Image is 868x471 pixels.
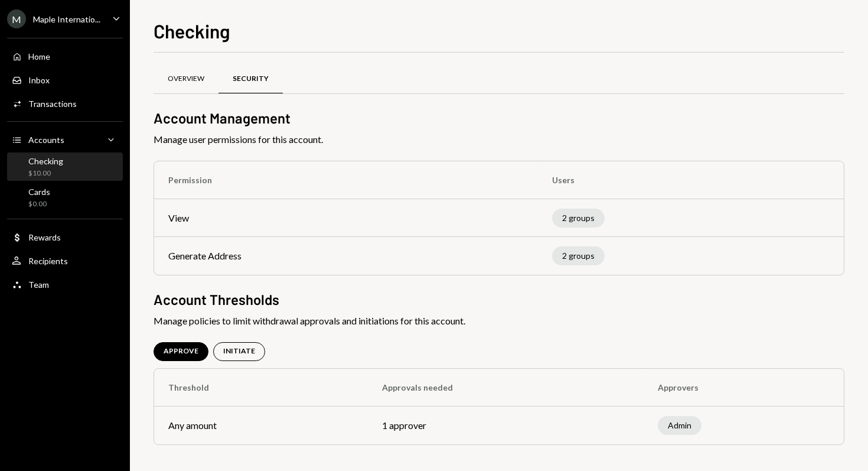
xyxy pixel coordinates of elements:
[28,256,68,266] div: Recipients
[368,407,644,444] td: 1 approver
[7,9,26,28] div: M
[164,346,198,356] div: APPROVE
[538,161,844,199] th: Users
[233,74,269,84] div: Security
[28,280,49,290] div: Team
[552,209,605,228] div: 2 groups
[154,369,368,407] th: Threshold
[28,199,50,209] div: $0.00
[28,187,50,197] div: Cards
[33,14,100,24] div: Maple Internatio...
[368,369,644,407] th: Approvals needed
[7,226,123,248] a: Rewards
[154,199,538,237] td: View
[644,369,844,407] th: Approvers
[218,64,283,95] a: Security
[28,99,77,109] div: Transactions
[28,51,50,61] div: Home
[154,314,844,328] span: Manage policies to limit withdrawal approvals and initiations for this account.
[658,416,701,435] div: Admin
[154,64,218,95] a: Overview
[7,46,123,67] a: Home
[154,237,538,275] td: Generate Address
[154,132,844,147] span: Manage user permissions for this account.
[7,69,123,90] a: Inbox
[7,250,123,271] a: Recipients
[7,274,123,295] a: Team
[28,168,63,178] div: $10.00
[223,346,255,356] div: INITIATE
[154,290,844,309] h2: Account Thresholds
[154,407,368,444] td: Any amount
[7,129,123,150] a: Accounts
[7,93,123,114] a: Transactions
[154,108,844,128] h2: Account Management
[154,161,538,199] th: Permission
[28,156,63,166] div: Checking
[28,75,50,85] div: Inbox
[154,19,230,43] h1: Checking
[28,232,61,242] div: Rewards
[168,74,204,84] div: Overview
[7,183,123,212] a: Cards$0.00
[7,152,123,181] a: Checking$10.00
[552,246,605,265] div: 2 groups
[28,135,64,145] div: Accounts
